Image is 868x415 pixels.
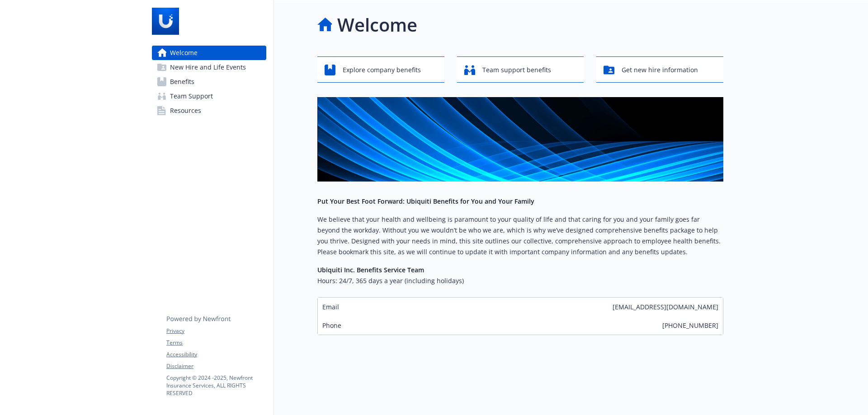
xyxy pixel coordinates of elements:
[152,103,266,118] a: Resources
[317,56,444,83] button: Explore company benefits
[166,362,266,370] a: Disclaimer
[317,275,723,286] h6: Hours: 24/7, 365 days a year (including holidays)​
[457,56,584,83] button: Team support benefits
[170,103,201,118] span: Resources
[317,266,424,274] strong: Ubiquiti Inc. Benefits Service Team
[322,321,341,330] span: Phone
[170,89,213,103] span: Team Support
[152,89,266,103] a: Team Support
[166,374,266,397] p: Copyright © 2024 - 2025 , Newfront Insurance Services, ALL RIGHTS RESERVED
[166,339,266,347] a: Terms
[152,46,266,60] a: Welcome
[662,321,718,330] span: [PHONE_NUMBER]
[622,61,698,79] span: Get new hire information
[170,46,198,60] span: Welcome
[152,75,266,89] a: Benefits
[613,302,718,312] span: [EMAIL_ADDRESS][DOMAIN_NAME]
[317,97,723,182] img: overview page banner
[322,302,339,312] span: Email
[317,197,534,205] strong: Put Your Best Foot Forward: Ubiquiti Benefits for You and Your Family
[152,60,266,75] a: New Hire and Life Events
[170,60,246,75] span: New Hire and Life Events
[343,61,421,79] span: Explore company benefits
[482,61,551,79] span: Team support benefits
[166,350,266,359] a: Accessibility
[166,327,266,335] a: Privacy
[317,214,723,257] p: We believe that your health and wellbeing is paramount to your quality of life and that caring fo...
[337,11,417,38] h1: Welcome
[170,75,194,89] span: Benefits
[596,56,723,83] button: Get new hire information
